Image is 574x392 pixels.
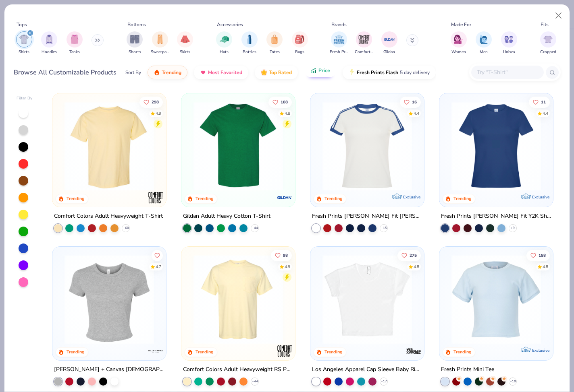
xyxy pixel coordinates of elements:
button: filter button [292,31,308,55]
button: Like [397,250,421,261]
button: Like [140,96,163,107]
div: Fresh Prints [PERSON_NAME] Fit [PERSON_NAME] Shirt with Stripes [312,211,422,221]
button: filter button [501,31,517,55]
div: 4.9 [285,264,290,270]
span: + 60 [123,226,129,231]
img: Comfort Colors Image [358,33,370,45]
div: filter for Hats [216,31,232,55]
img: Hoodies Image [45,35,54,44]
button: Fresh Prints Flash5 day delivery [343,66,436,79]
div: Brands [331,21,347,28]
img: trending.gif [154,69,160,76]
button: filter button [41,31,57,55]
img: Shirts Image [19,35,29,44]
div: filter for Shorts [127,31,143,55]
img: Men Image [479,35,488,44]
span: Shirts [19,49,29,55]
img: e5540c4d-e74a-4e58-9a52-192fe86bec9f [318,101,416,191]
div: filter for Men [476,31,492,55]
button: filter button [241,31,258,55]
div: filter for Skirts [177,31,193,55]
span: Unisex [503,49,515,55]
img: 77058d13-6681-46a4-a602-40ee85a356b7 [416,101,513,191]
span: Sweatpants [151,49,169,55]
img: Totes Image [270,35,279,44]
div: Gildan Adult Heavy Cotton T-Shirt [183,211,270,221]
div: Tops [17,21,27,28]
button: Like [271,250,292,261]
button: filter button [355,31,373,55]
button: Close [551,8,566,23]
span: 158 [539,253,546,257]
button: Like [152,250,163,261]
div: filter for Hoodies [41,31,57,55]
img: Comfort Colors logo [148,190,164,206]
span: Fresh Prints [330,49,348,55]
button: Trending [148,66,187,79]
img: Bottles Image [245,35,254,44]
span: Tanks [69,49,80,55]
span: + 44 [252,379,258,384]
div: 4.7 [156,264,162,270]
img: Gildan logo [277,190,293,206]
img: Hats Image [220,35,229,44]
button: filter button [16,31,32,55]
span: Exclusive [532,347,549,353]
span: Price [318,67,330,74]
button: filter button [127,31,143,55]
div: filter for Totes [266,31,283,55]
img: Sweatpants Image [156,35,164,44]
div: filter for Cropped [540,31,556,55]
span: 275 [410,253,417,257]
div: filter for Sweatpants [151,31,169,55]
div: filter for Shirts [16,31,32,55]
button: Like [526,250,550,261]
button: Like [268,96,292,107]
button: Top Rated [255,66,298,79]
button: Like [400,96,421,107]
div: filter for Women [451,31,467,55]
span: Gildan [383,49,395,55]
div: [PERSON_NAME] + Canvas [DEMOGRAPHIC_DATA]' Micro Ribbed Baby Tee [54,364,164,374]
span: + 17 [381,379,387,384]
span: + 9 [511,226,515,231]
div: Comfort Colors Adult Heavyweight RS Pocket T-Shirt [183,364,293,374]
img: dcfe7741-dfbe-4acc-ad9a-3b0f92b71621 [447,255,545,344]
span: 108 [281,100,288,104]
img: Bags Image [295,35,304,44]
img: Bella + Canvas logo [148,342,164,359]
span: Totes [270,49,280,55]
div: 4.8 [285,110,290,116]
div: 4.4 [414,110,419,116]
span: Bottles [243,49,256,55]
div: Fits [541,21,549,28]
img: Los Angeles Apparel logo [406,342,422,359]
img: f2b333be-1c19-4d0f-b003-dae84be201f4 [416,255,513,344]
span: Hats [220,49,229,55]
div: 4.8 [543,264,548,270]
div: filter for Bags [292,31,308,55]
span: Top Rated [269,69,292,76]
span: 11 [541,100,546,104]
button: Price [304,64,336,77]
button: filter button [451,31,467,55]
button: filter button [381,31,397,55]
button: Most Favorited [194,66,248,79]
img: f2707318-0607-4e9d-8b72-fe22b32ef8d9 [287,255,385,344]
span: 16 [412,100,417,104]
div: Accessories [217,21,243,28]
span: Cropped [540,49,556,55]
div: Sort By [125,69,141,76]
div: filter for Gildan [381,31,397,55]
span: Trending [162,69,181,76]
div: filter for Bottles [241,31,258,55]
button: filter button [266,31,283,55]
span: Exclusive [403,194,420,200]
div: 4.8 [414,264,419,270]
div: Filter By [17,95,33,101]
img: 029b8af0-80e6-406f-9fdc-fdf898547912 [60,101,158,191]
button: filter button [476,31,492,55]
button: Like [529,96,550,107]
img: TopRated.gif [261,69,267,76]
img: Skirts Image [181,35,190,44]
